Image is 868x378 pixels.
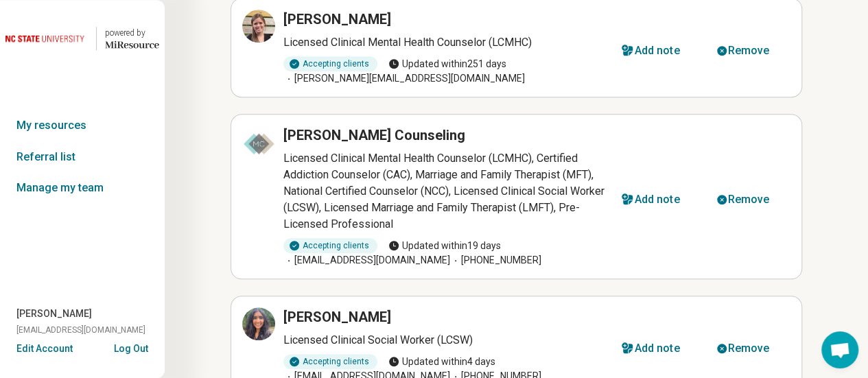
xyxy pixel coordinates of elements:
[283,238,377,253] div: Accepting clients
[727,45,769,56] div: Remove
[283,126,465,145] h3: [PERSON_NAME] Counseling
[283,307,391,327] h3: [PERSON_NAME]
[450,253,541,268] span: [PHONE_NUMBER]
[635,343,680,354] div: Add note
[388,355,495,369] span: Updated within 4 days
[605,332,701,365] button: Add note
[283,56,377,71] div: Accepting clients
[605,34,701,67] button: Add note
[701,183,790,216] button: Remove
[283,354,377,369] div: Accepting clients
[388,239,501,253] span: Updated within 19 days
[727,343,769,354] div: Remove
[105,27,159,39] div: powered by
[821,331,858,368] div: Open chat
[701,332,790,365] button: Remove
[635,194,680,205] div: Add note
[283,34,605,51] p: Licensed Clinical Mental Health Counselor (LCMHC)
[635,45,680,56] div: Add note
[114,342,148,353] button: Log Out
[16,307,92,321] span: [PERSON_NAME]
[5,22,159,55] a: North Carolina State University powered by
[283,10,391,29] h3: [PERSON_NAME]
[283,253,450,268] span: [EMAIL_ADDRESS][DOMAIN_NAME]
[701,34,790,67] button: Remove
[16,324,145,336] span: [EMAIL_ADDRESS][DOMAIN_NAME]
[283,71,525,86] span: [PERSON_NAME][EMAIL_ADDRESS][DOMAIN_NAME]
[16,342,73,356] button: Edit Account
[388,57,506,71] span: Updated within 251 days
[283,150,605,233] p: Licensed Clinical Mental Health Counselor (LCMHC), Certified Addiction Counselor (CAC), Marriage ...
[283,332,605,349] p: Licensed Clinical Social Worker (LCSW)
[5,22,88,55] img: North Carolina State University
[727,194,769,205] div: Remove
[605,183,701,216] button: Add note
